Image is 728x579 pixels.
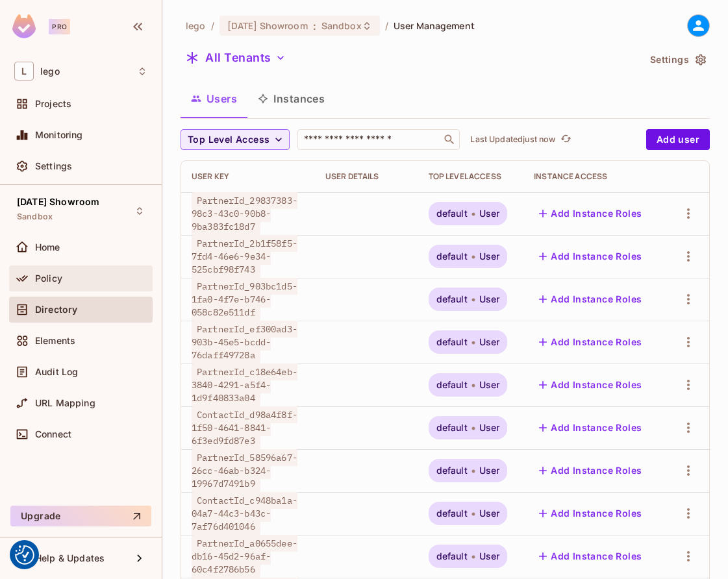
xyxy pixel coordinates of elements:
[181,129,290,150] button: Top Level Access
[560,133,571,146] span: refresh
[181,82,247,115] button: Users
[385,19,388,32] li: /
[49,19,70,34] div: Pro
[35,273,62,284] span: Policy
[192,363,297,406] span: PartnerId_c18e64eb-3840-4291-a5f4-1d9f40833a04
[40,66,60,77] span: Workspace: lego
[188,132,270,148] span: Top Level Access
[436,508,468,519] span: default
[35,304,77,315] span: Directory
[192,406,297,449] span: ContactId_d98a4f8f-1f50-4641-8841-6f3ed9fd87e3
[479,337,500,347] span: User
[192,171,305,182] div: User Key
[436,380,468,390] span: default
[35,130,83,140] span: Monitoring
[227,19,308,32] span: [DATE] Showroom
[479,251,500,262] span: User
[35,336,75,346] span: Elements
[534,246,647,267] button: Add Instance Roles
[436,423,468,433] span: default
[35,161,72,171] span: Settings
[645,49,710,70] button: Settings
[186,19,206,32] span: the active workspace
[35,242,60,253] span: Home
[35,429,71,439] span: Connect
[479,294,500,304] span: User
[394,19,475,32] span: User Management
[192,278,297,321] span: PartnerId_903bc1d5-1fa0-4f7e-b746-058c82e511df
[35,553,105,563] span: Help & Updates
[312,21,317,31] span: :
[479,380,500,390] span: User
[534,546,647,567] button: Add Instance Roles
[15,545,34,565] img: Revisit consent button
[534,503,647,524] button: Add Instance Roles
[17,197,99,207] span: [DATE] Showroom
[429,171,514,182] div: Top Level Access
[192,492,297,535] span: ContactId_c948ba1a-04a7-44c3-b43c-7af76d401046
[192,535,297,578] span: PartnerId_a0655dee-db16-45d2-96af-60c4f2786b56
[479,208,500,219] span: User
[15,545,34,565] button: Consent Preferences
[534,171,655,182] div: Instance Access
[247,82,335,115] button: Instances
[534,203,647,224] button: Add Instance Roles
[192,321,297,363] span: PartnerId_ef300ad3-903b-45e5-bcdd-76daff49728a
[479,465,500,476] span: User
[325,171,408,182] div: User Details
[436,251,468,262] span: default
[192,235,297,278] span: PartnerId_2b1f58f5-7fd4-46e6-9e34-525cbf98f743
[35,367,78,377] span: Audit Log
[470,134,555,145] p: Last Updated just now
[436,551,468,561] span: default
[12,14,36,38] img: SReyMgAAAABJRU5ErkJggg==
[181,47,291,68] button: All Tenants
[192,449,297,492] span: PartnerId_58596a67-26cc-46ab-b324-19967d7491b9
[479,508,500,519] span: User
[35,99,71,109] span: Projects
[534,460,647,481] button: Add Instance Roles
[211,19,214,32] li: /
[555,132,573,147] span: Click to refresh data
[558,132,573,147] button: refresh
[534,375,647,395] button: Add Instance Roles
[17,212,53,222] span: Sandbox
[35,398,95,408] span: URL Mapping
[436,337,468,347] span: default
[321,19,362,32] span: Sandbox
[436,208,468,219] span: default
[534,332,647,352] button: Add Instance Roles
[10,506,151,526] button: Upgrade
[192,192,297,235] span: PartnerId_29837383-98c3-43c0-90b8-9ba383fc18d7
[479,423,500,433] span: User
[436,465,468,476] span: default
[14,62,34,80] span: L
[436,294,468,304] span: default
[479,551,500,561] span: User
[534,417,647,438] button: Add Instance Roles
[646,129,710,150] button: Add user
[534,289,647,310] button: Add Instance Roles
